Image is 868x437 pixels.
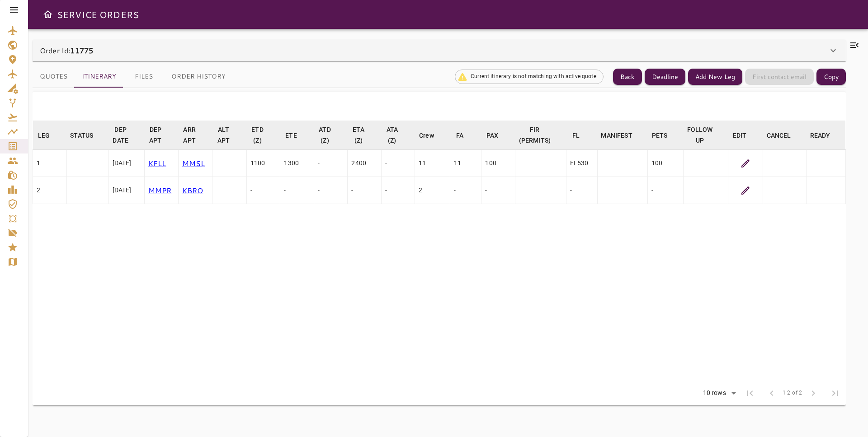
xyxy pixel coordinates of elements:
[613,69,642,85] button: Back
[456,130,463,141] div: FA
[112,124,141,146] span: DEP DATE
[39,5,57,23] button: Open drawer
[351,124,366,146] div: ETA (Z)
[733,130,759,141] span: EDIT
[164,66,233,88] button: Order History
[486,130,498,141] div: PAX
[572,130,591,141] span: FL
[419,130,446,141] span: Crew
[75,66,123,88] button: Itinerary
[385,186,411,195] div: -
[570,186,594,195] div: -
[419,158,446,167] div: 11
[454,186,477,195] div: -
[38,130,61,141] span: LEG
[33,66,233,88] div: basic tabs example
[38,130,50,141] div: LEG
[652,130,679,141] span: PETS
[810,130,830,141] div: READY
[317,124,332,146] div: ATD (Z)
[285,130,308,141] span: ETE
[486,130,510,141] span: PAX
[33,40,846,61] div: Order Id:11775
[601,130,632,141] div: MANIFEST
[767,130,791,141] div: CANCEL
[148,124,163,146] div: DEP APT
[761,382,783,404] span: Previous Page
[70,130,93,141] div: STATUS
[651,158,679,167] div: 100
[216,124,231,146] div: ALT APT
[351,158,377,167] div: 2400
[601,130,644,141] span: MANIFEST
[40,45,93,56] p: Order Id:
[112,124,129,146] div: DEP DATE
[519,124,562,146] span: FIR (PERMITS)
[182,124,209,146] span: ARR APT
[652,130,668,141] div: PETS
[351,186,377,195] div: -
[687,124,713,146] div: FOLLOW UP
[688,69,742,85] button: Add New Leg
[284,158,310,167] div: 1300
[70,45,93,56] b: 11775
[767,130,803,141] span: CANCEL
[572,130,580,141] div: FL
[33,66,75,88] button: Quotes
[318,158,344,167] div: -
[816,69,846,85] button: Copy
[148,158,175,169] p: KFLL
[733,130,747,141] div: EDIT
[57,7,139,22] h6: SERVICE ORDERS
[419,130,434,141] div: Crew
[216,124,243,146] span: ALT APT
[148,185,175,196] p: MMPR
[651,186,679,195] div: -
[519,124,551,146] div: FIR (PERMITS)
[385,124,399,146] div: ATA (Z)
[148,124,175,146] span: DEP APT
[284,186,310,195] div: -
[182,158,208,169] p: MMSL
[824,382,846,404] span: Last Page
[182,185,208,196] p: KBRO
[70,130,105,141] span: STATUS
[385,158,411,167] div: -
[485,186,511,195] div: -
[113,158,141,167] div: [DATE]
[465,73,603,80] span: Current itinerary is not matching with active quote.
[250,124,265,146] div: ETD (Z)
[802,382,824,404] span: Next Page
[317,124,344,146] span: ATD (Z)
[113,186,141,195] div: [DATE]
[123,66,164,88] button: Files
[645,69,685,85] button: Deadline
[182,124,197,146] div: ARR APT
[419,186,446,195] div: 2
[33,177,67,204] td: 2
[454,158,477,167] div: 11
[250,158,277,167] div: 1100
[810,130,842,141] span: READY
[250,186,277,195] div: -
[33,150,67,177] td: 1
[687,124,725,146] span: FOLLOW UP
[739,382,761,404] span: First Page
[783,389,802,398] span: 1-2 of 2
[318,186,344,195] div: -
[697,386,739,400] div: 10 rows
[250,124,277,146] span: ETD (Z)
[456,130,475,141] span: FA
[351,124,377,146] span: ETA (Z)
[285,130,297,141] div: ETE
[485,158,511,167] div: 100
[385,124,411,146] span: ATA (Z)
[570,158,594,167] div: FL530
[701,389,728,397] div: 10 rows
